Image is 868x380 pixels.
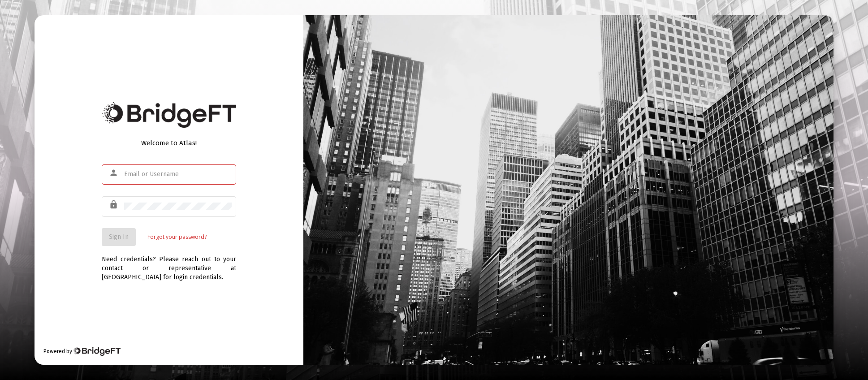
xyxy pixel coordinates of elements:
[109,233,129,241] span: Sign In
[43,347,120,356] div: Powered by
[102,246,236,282] div: Need credentials? Please reach out to your contact or representative at [GEOGRAPHIC_DATA] for log...
[109,168,120,178] mat-icon: person
[147,233,207,242] a: Forgot your password?
[102,138,236,147] div: Welcome to Atlas!
[73,347,120,356] img: Bridge Financial Technology Logo
[124,171,232,178] input: Email or Username
[109,199,120,210] mat-icon: lock
[102,228,136,246] button: Sign In
[102,102,236,128] img: Bridge Financial Technology Logo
